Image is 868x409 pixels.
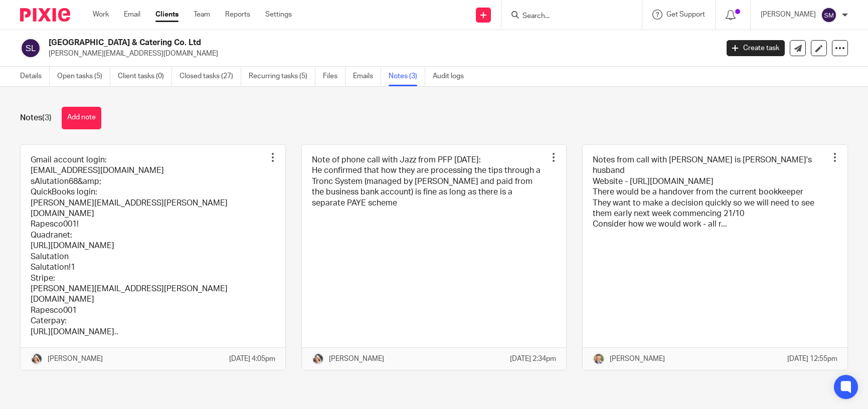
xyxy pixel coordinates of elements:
a: Audit logs [433,67,471,86]
img: High%20Res%20Andrew%20Price%20Accountants_Poppy%20Jakes%20photography-1187-3.jpg [31,353,43,365]
a: Settings [265,10,292,20]
img: High%20Res%20Andrew%20Price%20Accountants_Poppy%20Jakes%20photography-1187-3.jpg [312,353,324,365]
p: [PERSON_NAME][EMAIL_ADDRESS][DOMAIN_NAME] [49,49,712,59]
img: svg%3E [821,7,837,23]
button: Add note [62,107,101,129]
a: Create task [727,40,785,56]
img: Pixie [20,8,70,22]
a: Details [20,67,50,86]
a: Work [93,10,109,20]
p: [DATE] 4:05pm [229,354,275,364]
a: Clients [155,10,179,20]
img: svg%3E [20,38,41,59]
img: High%20Res%20Andrew%20Price%20Accountants_Poppy%20Jakes%20photography-1109.jpg [593,353,605,365]
span: Get Support [666,11,705,18]
a: Client tasks (0) [118,67,172,86]
p: [PERSON_NAME] [761,10,816,20]
a: Emails [353,67,381,86]
a: Recurring tasks (5) [249,67,315,86]
span: (3) [42,114,52,122]
input: Search [522,12,612,21]
h2: [GEOGRAPHIC_DATA] & Catering Co. Ltd [49,38,579,48]
a: Closed tasks (27) [180,67,241,86]
a: Email [124,10,140,20]
p: [DATE] 2:34pm [510,354,556,364]
a: Reports [225,10,250,20]
a: Notes (3) [389,67,425,86]
p: [PERSON_NAME] [329,354,384,364]
a: Open tasks (5) [57,67,110,86]
p: [PERSON_NAME] [610,354,665,364]
a: Team [194,10,210,20]
p: [PERSON_NAME] [48,354,103,364]
p: [DATE] 12:55pm [787,354,837,364]
a: Files [323,67,345,86]
h1: Notes [20,113,52,123]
